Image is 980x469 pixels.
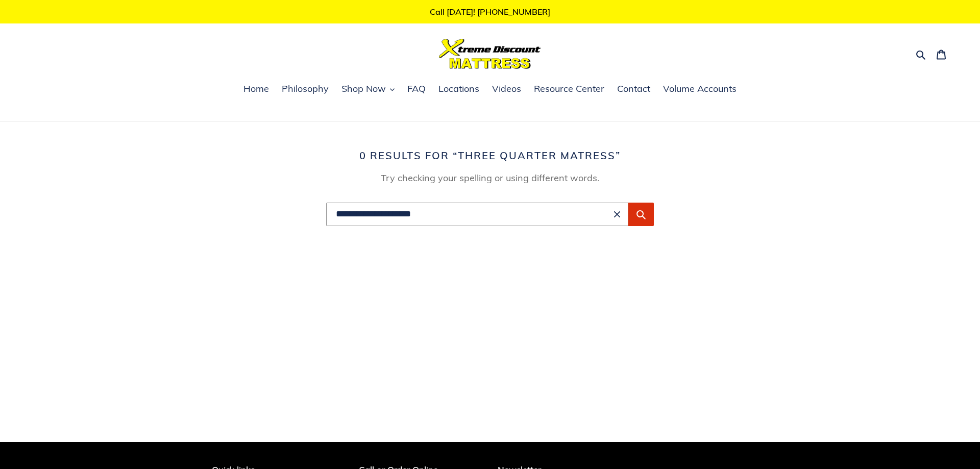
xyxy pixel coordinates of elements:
a: Philosophy [277,82,334,97]
span: Philosophy [282,83,329,95]
a: Resource Center [529,82,609,97]
button: Submit [628,203,654,226]
button: Shop Now [336,82,400,97]
button: Clear search term [611,208,623,220]
h1: 0 results for “three quarter matress” [212,150,768,162]
span: Shop Now [341,83,386,95]
a: Home [238,82,274,97]
a: Videos [487,82,526,97]
span: Contact [617,83,650,95]
a: Contact [612,82,655,97]
p: Try checking your spelling or using different words. [326,171,654,185]
a: FAQ [402,82,431,97]
span: Volume Accounts [663,83,737,95]
img: Xtreme Discount Mattress [439,39,541,69]
a: Locations [433,82,484,97]
input: Search [326,203,628,226]
a: Volume Accounts [658,82,742,97]
span: FAQ [407,83,426,95]
span: Locations [438,83,479,95]
span: Videos [492,83,521,95]
span: Home [243,83,269,95]
span: Resource Center [534,83,604,95]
